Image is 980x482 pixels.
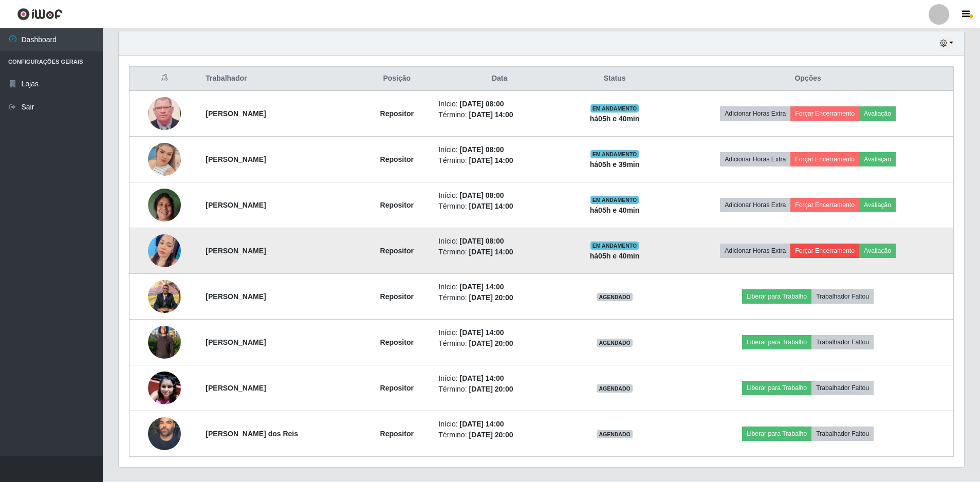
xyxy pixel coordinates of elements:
button: Avaliação [859,198,896,212]
li: Término: [438,292,561,303]
time: [DATE] 14:00 [460,328,504,337]
strong: há 05 h e 40 min [590,252,640,260]
button: Trabalhador Faltou [811,381,874,395]
li: Início: [438,373,561,384]
strong: [PERSON_NAME] [206,247,266,255]
button: Adicionar Horas Extra [720,152,790,166]
th: Data [432,67,567,91]
th: Status [567,67,662,91]
button: Forçar Encerramento [790,198,859,212]
button: Liberar para Trabalho [742,289,811,304]
time: [DATE] 20:00 [469,431,513,439]
strong: Repositor [380,338,414,346]
time: [DATE] 08:00 [460,191,504,199]
button: Adicionar Horas Extra [720,244,790,258]
time: [DATE] 14:00 [460,374,504,382]
strong: há 05 h e 40 min [590,115,640,123]
th: Opções [662,67,953,91]
li: Início: [438,236,561,247]
strong: [PERSON_NAME] [206,201,266,209]
strong: Repositor [380,430,414,438]
li: Término: [438,338,561,349]
th: Trabalhador [199,67,361,91]
li: Início: [438,282,561,292]
span: AGENDADO [597,293,633,301]
th: Posição [361,67,432,91]
span: AGENDADO [597,339,633,347]
time: [DATE] 14:00 [469,156,513,164]
strong: Repositor [380,109,414,118]
time: [DATE] 08:00 [460,145,504,154]
time: [DATE] 14:00 [469,202,513,210]
button: Liberar para Trabalho [742,335,811,349]
time: [DATE] 20:00 [469,293,513,302]
span: AGENDADO [597,384,633,393]
strong: [PERSON_NAME] dos Reis [206,430,298,438]
button: Liberar para Trabalho [742,381,811,395]
li: Início: [438,419,561,430]
time: [DATE] 20:00 [469,385,513,393]
strong: Repositor [380,201,414,209]
img: CoreUI Logo [17,8,63,21]
strong: [PERSON_NAME] [206,155,266,163]
img: 1750940552132.jpeg [148,183,181,227]
img: 1754082029820.jpeg [148,372,181,404]
strong: Repositor [380,384,414,392]
span: EM ANDAMENTO [590,104,639,113]
button: Adicionar Horas Extra [720,106,790,121]
button: Forçar Encerramento [790,106,859,121]
li: Início: [438,99,561,109]
strong: [PERSON_NAME] [206,384,266,392]
span: EM ANDAMENTO [590,242,639,250]
span: EM ANDAMENTO [590,150,639,158]
strong: Repositor [380,247,414,255]
button: Trabalhador Faltou [811,427,874,441]
time: [DATE] 14:00 [469,110,513,119]
span: AGENDADO [597,430,633,438]
span: EM ANDAMENTO [590,196,639,204]
time: [DATE] 08:00 [460,237,504,245]
img: 1750202852235.jpeg [148,92,181,135]
img: 1750879829184.jpeg [148,130,181,189]
strong: Repositor [380,155,414,163]
li: Término: [438,247,561,257]
li: Início: [438,327,561,338]
time: [DATE] 14:00 [460,420,504,428]
button: Forçar Encerramento [790,244,859,258]
button: Avaliação [859,152,896,166]
img: 1748464437090.jpeg [148,274,181,318]
button: Forçar Encerramento [790,152,859,166]
strong: há 05 h e 40 min [590,206,640,214]
li: Término: [438,109,561,120]
img: 1754277643344.jpeg [148,397,181,470]
li: Término: [438,384,561,395]
time: [DATE] 14:00 [460,283,504,291]
li: Término: [438,430,561,440]
button: Avaliação [859,244,896,258]
button: Trabalhador Faltou [811,289,874,304]
button: Adicionar Horas Extra [720,198,790,212]
strong: há 05 h e 39 min [590,160,640,169]
li: Início: [438,144,561,155]
time: [DATE] 08:00 [460,100,504,108]
strong: [PERSON_NAME] [206,338,266,346]
strong: Repositor [380,292,414,301]
strong: [PERSON_NAME] [206,292,266,301]
button: Trabalhador Faltou [811,335,874,349]
time: [DATE] 14:00 [469,248,513,256]
li: Início: [438,190,561,201]
li: Término: [438,155,561,166]
time: [DATE] 20:00 [469,339,513,347]
img: 1750884845211.jpeg [148,313,181,372]
button: Avaliação [859,106,896,121]
li: Término: [438,201,561,212]
strong: [PERSON_NAME] [206,109,266,118]
button: Liberar para Trabalho [742,427,811,441]
img: 1753795450805.jpeg [148,215,181,287]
